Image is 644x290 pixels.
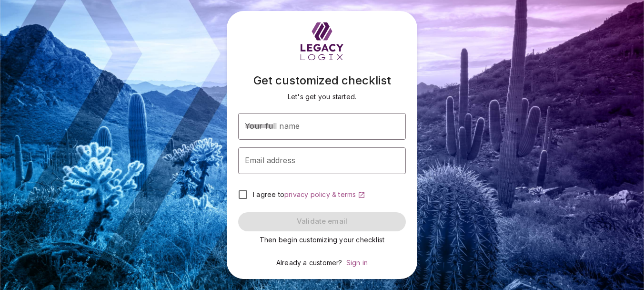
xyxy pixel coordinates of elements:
a: privacy policy & terms [284,190,365,198]
a: Sign in [346,259,368,267]
span: Already a customer? [276,259,342,267]
span: Get customized checklist [253,73,391,87]
span: I agree to [253,190,284,198]
span: Then begin customizing your checklist [260,236,384,244]
span: Let's get you started. [288,93,356,101]
span: privacy policy & terms [284,190,356,198]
